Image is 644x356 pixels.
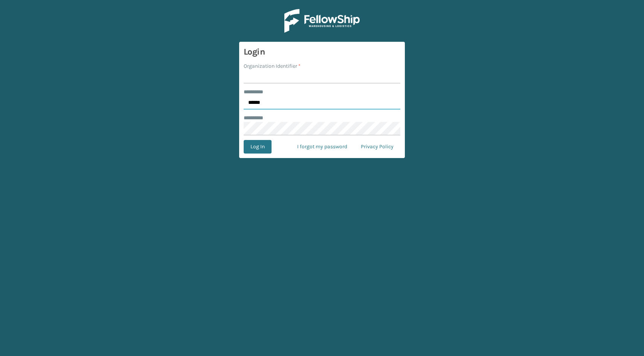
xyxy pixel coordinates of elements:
h3: Login [244,46,400,58]
button: Log In [244,140,272,154]
a: Privacy Policy [354,140,400,154]
a: I forgot my password [290,140,354,154]
label: Organization Identifier [244,62,301,70]
img: Logo [284,9,360,33]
